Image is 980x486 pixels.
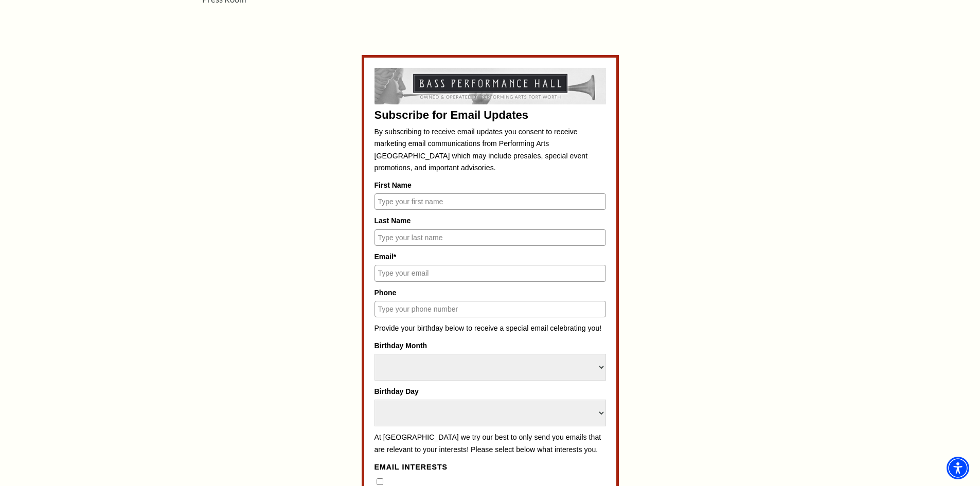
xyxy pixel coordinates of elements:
input: Type your phone number [375,301,606,317]
label: Email* [375,251,606,262]
div: Accessibility Menu [947,457,969,479]
label: Last Name [375,215,606,226]
legend: Email Interests [375,461,448,474]
input: Type your email [375,265,606,281]
label: Phone [375,287,606,298]
img: Subscribe for Email Updates [375,68,606,104]
p: By subscribing to receive email updates you consent to receive marketing email communications fro... [375,126,606,174]
input: Type your last name [375,229,606,246]
p: Provide your birthday below to receive a special email celebrating you! [375,322,606,335]
div: Subscribe for Email Updates [375,110,606,121]
label: First Name [375,179,606,191]
label: Birthday Month [375,340,606,351]
label: Birthday Day [375,386,606,397]
p: At [GEOGRAPHIC_DATA] we try our best to only send you emails that are relevant to your interests!... [375,431,606,456]
input: Type your first name [375,193,606,210]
